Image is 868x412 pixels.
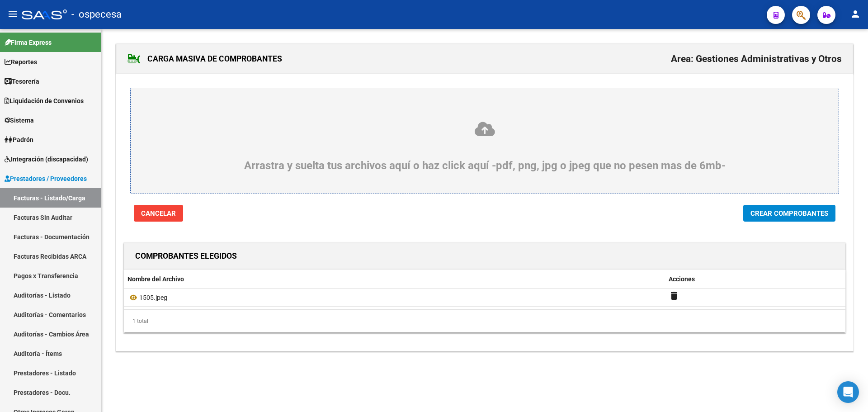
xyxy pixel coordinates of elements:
[743,205,835,222] button: Crear Comprobantes
[669,275,695,283] span: Acciones
[5,57,37,67] span: Reportes
[837,381,859,403] div: Open Intercom Messenger
[5,154,88,164] span: Integración (discapacidad)
[124,270,665,289] datatable-header-cell: Nombre del Archivo
[127,52,282,66] h1: CARGA MASIVA DE COMPROBANTES
[5,115,34,125] span: Sistema
[152,121,817,172] div: Arrastra y suelta tus archivos aquí o haz click aquí -pdf, png, jpg o jpeg que no pesen mas de 6mb-
[127,275,184,283] span: Nombre del Archivo
[71,5,122,24] span: - ospecesa
[5,174,87,184] span: Prestadores / Proveedores
[671,50,842,67] h2: Area: Gestiones Administrativas y Otros
[141,209,176,218] span: Cancelar
[134,205,183,222] button: Cancelar
[669,290,679,301] mat-icon: delete
[5,135,33,145] span: Padrón
[750,209,828,218] span: Crear Comprobantes
[5,76,39,86] span: Tesorería
[139,294,167,301] span: 1505.jpeg
[7,9,18,19] mat-icon: menu
[5,96,84,106] span: Liquidación de Convenios
[5,38,52,47] span: Firma Express
[124,310,845,332] div: 1 total
[135,249,237,263] h1: COMPROBANTES ELEGIDOS
[665,270,845,289] datatable-header-cell: Acciones
[850,9,861,19] mat-icon: person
